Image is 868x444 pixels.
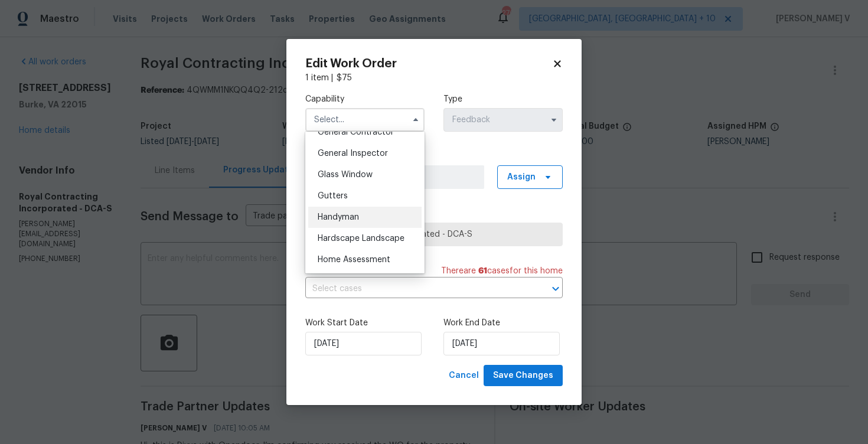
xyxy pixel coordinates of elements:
div: 1 item | [305,72,563,84]
span: Save Changes [493,368,553,383]
span: Royal Contracting Incorporated - DCA-S [315,228,553,240]
span: $ 75 [337,74,352,82]
h2: Edit Work Order [305,58,552,70]
label: Capability [305,93,425,105]
span: There are case s for this home [441,265,563,277]
span: General Inspector [318,149,388,158]
input: M/D/YYYY [305,332,422,355]
label: Type [443,93,563,105]
span: Gutters [318,192,348,200]
button: Cancel [444,365,484,387]
label: Work Start Date [305,317,425,329]
span: Hardscape Landscape [318,234,404,243]
input: Select... [443,108,563,132]
span: Handyman [318,213,359,221]
label: Work End Date [443,317,563,329]
span: Glass Window [318,171,373,179]
button: Hide options [409,113,423,127]
span: General Contractor [318,128,394,136]
label: Trade Partner [305,208,563,220]
input: Select cases [305,280,530,298]
button: Show options [547,113,561,127]
input: Select... [305,108,425,132]
input: M/D/YYYY [443,332,560,355]
span: Assign [507,171,536,183]
label: Work Order Manager [305,151,563,162]
button: Open [547,280,564,297]
span: Home Assessment [318,256,390,264]
span: Cancel [449,368,479,383]
span: 61 [478,267,487,275]
button: Save Changes [484,365,563,387]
